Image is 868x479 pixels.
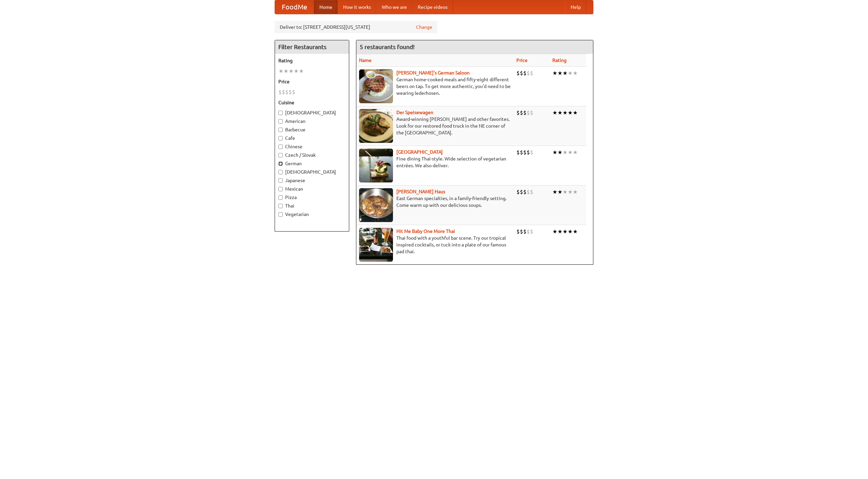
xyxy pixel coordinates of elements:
li: ★ [563,188,568,196]
b: [PERSON_NAME]'s German Saloon [396,70,470,75]
li: $ [523,188,527,196]
a: Rating [552,58,567,63]
input: [DEMOGRAPHIC_DATA] [278,111,283,115]
li: ★ [283,67,289,75]
label: American [278,118,346,125]
ng-pluralize: 5 restaurants found! [360,44,415,50]
label: Czech / Slovak [278,152,346,158]
p: Thai food with a youthful bar scene. Try our tropical inspired cocktails, or tuck into a plate of... [359,235,511,255]
input: Chinese [278,145,283,149]
li: $ [527,69,530,77]
li: $ [530,109,533,116]
li: $ [530,69,533,77]
a: Name [359,58,372,63]
li: ★ [568,69,573,77]
p: East German specialties, in a family-friendly setting. Come warm up with our delicious soups. [359,195,511,209]
li: ★ [573,188,578,196]
a: Price [516,58,528,63]
input: American [278,119,283,124]
li: $ [520,109,523,116]
a: Recipe videos [412,0,453,14]
a: How it works [338,0,376,14]
img: speisewagen.jpg [359,109,393,143]
li: ★ [568,109,573,116]
li: ★ [568,228,573,235]
label: Thai [278,202,346,209]
label: Japanese [278,177,346,184]
input: Pizza [278,195,283,200]
li: $ [527,228,530,235]
li: $ [516,109,520,116]
input: Czech / Slovak [278,153,283,157]
li: ★ [573,69,578,77]
img: kohlhaus.jpg [359,188,393,222]
li: $ [516,188,520,196]
input: Thai [278,204,283,208]
li: $ [527,188,530,196]
li: $ [285,88,289,96]
li: ★ [563,69,568,77]
h4: Filter Restaurants [275,40,349,54]
li: ★ [563,149,568,156]
b: Der Speisewagen [396,110,433,115]
li: ★ [552,188,557,196]
a: Home [314,0,338,14]
li: $ [516,149,520,156]
li: $ [520,149,523,156]
li: $ [520,69,523,77]
label: [DEMOGRAPHIC_DATA] [278,109,346,116]
a: [PERSON_NAME] Haus [396,189,445,194]
input: Cafe [278,136,283,140]
img: satay.jpg [359,149,393,182]
li: ★ [573,149,578,156]
h5: Price [278,78,346,85]
input: Mexican [278,187,283,191]
label: Vegetarian [278,211,346,218]
input: Japanese [278,178,283,183]
img: esthers.jpg [359,69,393,103]
li: $ [523,149,527,156]
a: Change [416,24,432,30]
a: Help [565,0,586,14]
h5: Cuisine [278,99,346,106]
li: $ [530,228,533,235]
li: $ [523,69,527,77]
p: Fine dining Thai-style. Wide selection of vegetarian entrées. We also deliver. [359,155,511,169]
label: Barbecue [278,126,346,133]
li: ★ [552,149,557,156]
li: ★ [573,228,578,235]
li: $ [530,149,533,156]
li: $ [278,88,282,96]
li: ★ [557,109,563,116]
li: ★ [557,228,563,235]
li: ★ [568,188,573,196]
li: ★ [278,67,283,75]
li: ★ [573,109,578,116]
li: ★ [289,67,294,75]
li: $ [516,228,520,235]
li: ★ [299,67,304,75]
div: Deliver to: [STREET_ADDRESS][US_STATE] [275,21,437,33]
input: German [278,161,283,166]
li: $ [292,88,295,96]
input: Vegetarian [278,212,283,217]
a: Hit Me Baby One More Thai [396,228,455,234]
h5: Rating [278,57,346,64]
label: German [278,160,346,167]
li: ★ [552,228,557,235]
a: [GEOGRAPHIC_DATA] [396,149,443,155]
li: ★ [557,188,563,196]
input: [DEMOGRAPHIC_DATA] [278,170,283,174]
li: $ [523,109,527,116]
li: ★ [552,109,557,116]
li: $ [516,69,520,77]
label: Chinese [278,143,346,150]
li: ★ [568,149,573,156]
li: $ [520,188,523,196]
input: Barbecue [278,128,283,132]
a: FoodMe [275,0,314,14]
li: ★ [563,109,568,116]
